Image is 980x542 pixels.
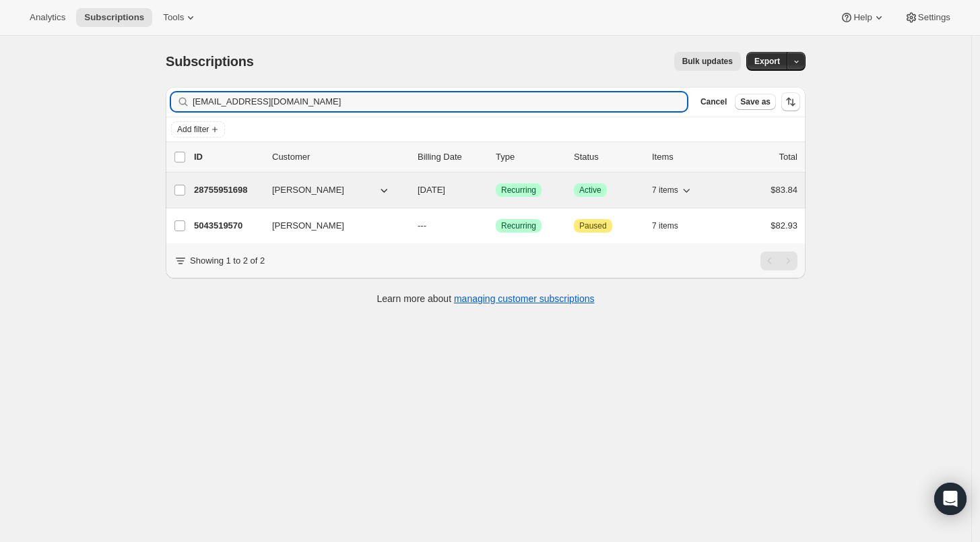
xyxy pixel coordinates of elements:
p: 28755951698 [194,183,261,197]
span: [DATE] [418,185,445,195]
p: ID [194,150,261,164]
p: Customer [272,150,407,164]
span: Recurring [501,220,536,231]
span: Settings [918,12,950,23]
button: Settings [896,8,958,27]
button: Add filter [171,121,225,138]
input: Filter subscribers [193,92,687,111]
a: managing customer subscriptions [454,293,595,304]
div: Open Intercom Messenger [934,483,967,515]
p: Status [574,150,641,164]
div: 5043519570[PERSON_NAME]---SuccessRecurringAttentionPaused7 items$82.93 [194,216,797,235]
button: Bulk updates [674,52,741,71]
button: Analytics [22,8,73,27]
button: Export [746,52,788,71]
span: $82.93 [771,220,797,231]
span: Add filter [177,124,209,135]
span: Subscriptions [84,12,144,23]
button: Subscriptions [76,8,152,27]
p: Total [779,150,797,164]
span: Export [754,56,780,67]
span: [PERSON_NAME] [272,183,344,197]
span: --- [418,220,426,231]
div: 28755951698[PERSON_NAME][DATE]SuccessRecurringSuccessActive7 items$83.84 [194,181,797,200]
span: Paused [579,220,607,231]
span: Bulk updates [682,56,733,67]
span: Recurring [501,185,536,195]
button: 7 items [652,216,693,235]
span: Subscriptions [166,54,254,69]
span: Cancel [700,96,727,107]
button: 7 items [652,181,693,200]
button: Tools [155,8,205,27]
div: Type [496,150,563,164]
span: [PERSON_NAME] [272,219,344,233]
span: Tools [163,12,184,23]
button: Save as [735,94,776,110]
p: Showing 1 to 2 of 2 [190,254,265,268]
span: $83.84 [771,185,797,195]
span: 7 items [652,220,678,231]
p: 5043519570 [194,219,261,233]
span: Active [579,185,601,195]
span: Help [853,12,872,23]
p: Billing Date [418,150,485,164]
button: Sort the results [781,92,800,111]
div: Items [652,150,719,164]
button: [PERSON_NAME] [264,215,399,237]
div: IDCustomerBilling DateTypeStatusItemsTotal [194,150,797,164]
nav: Pagination [760,251,797,270]
span: 7 items [652,185,678,195]
span: Save as [740,96,771,107]
button: [PERSON_NAME] [264,179,399,201]
p: Learn more about [377,292,595,305]
span: Analytics [30,12,65,23]
button: Help [832,8,893,27]
button: Cancel [695,94,732,110]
